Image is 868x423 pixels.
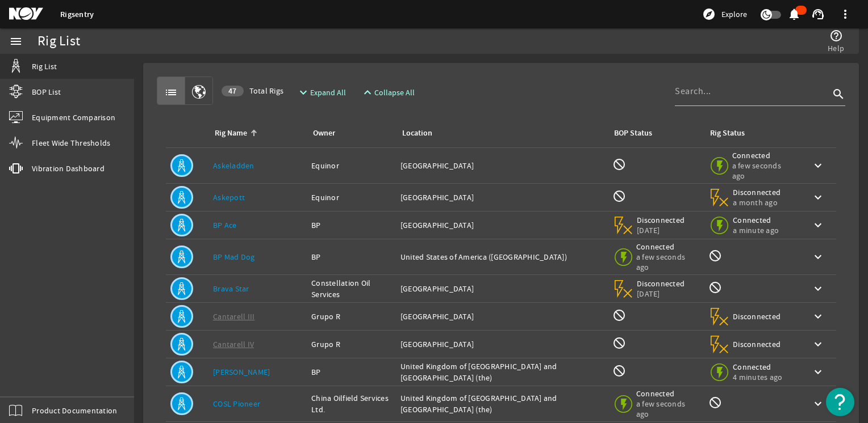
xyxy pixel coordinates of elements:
div: United Kingdom of [GEOGRAPHIC_DATA] and [GEOGRAPHIC_DATA] (the) [400,361,603,383]
a: BP Ace [213,220,237,230]
div: United States of America ([GEOGRAPHIC_DATA]) [400,251,603,263]
i: search [832,87,845,101]
div: BP [311,366,391,378]
span: Connected [733,215,781,225]
span: a few seconds ago [636,252,697,272]
span: Disconnected [733,339,781,349]
div: Owner [311,127,387,139]
span: Disconnected [733,187,781,197]
span: a few seconds ago [636,399,697,419]
span: 4 minutes ago [733,372,782,382]
div: BP [311,251,391,263]
div: BOP Status [614,127,652,139]
div: [GEOGRAPHIC_DATA] [400,339,603,350]
a: BP Mad Dog [213,252,255,262]
mat-icon: BOP Monitoring not available for this rig [612,308,626,322]
div: [GEOGRAPHIC_DATA] [400,311,603,322]
span: Connected [636,242,697,252]
span: Disconnected [637,278,685,289]
mat-icon: keyboard_arrow_down [811,159,825,172]
div: Equinor [311,192,391,203]
div: [GEOGRAPHIC_DATA] [400,219,603,231]
a: Cantarell III [213,311,254,322]
div: Location [400,127,599,139]
mat-icon: keyboard_arrow_down [811,282,825,295]
mat-icon: Rig Monitoring not available for this rig [708,281,722,294]
div: China Oilfield Services Ltd. [311,392,391,415]
div: Rig Status [710,127,745,139]
span: Connected [733,362,782,372]
span: Total Rigs [222,85,283,96]
div: Constellation Oil Services [311,277,391,300]
mat-icon: menu [9,35,23,48]
mat-icon: notifications [787,7,801,21]
mat-icon: vibration [9,162,23,175]
div: Rig Name [213,127,298,139]
mat-icon: keyboard_arrow_down [811,365,825,379]
div: [GEOGRAPHIC_DATA] [400,160,603,171]
span: BOP List [32,86,61,98]
mat-icon: keyboard_arrow_down [811,191,825,204]
span: Vibration Dashboard [32,163,105,174]
span: Explore [721,9,747,20]
div: Grupo R [311,311,391,322]
mat-icon: keyboard_arrow_down [811,250,825,264]
a: Cantarell IV [213,339,254,349]
span: Product Documentation [32,405,117,416]
mat-icon: BOP Monitoring not available for this rig [612,189,626,203]
mat-icon: expand_more [297,86,306,99]
button: Open Resource Center [826,388,854,416]
div: [GEOGRAPHIC_DATA] [400,192,603,203]
mat-icon: BOP Monitoring not available for this rig [612,336,626,350]
div: Rig List [37,36,80,47]
button: Expand All [292,82,350,103]
a: Askeladden [213,160,254,171]
mat-icon: list [164,86,178,99]
div: Location [402,127,432,139]
mat-icon: help_outline [829,29,843,43]
mat-icon: expand_less [361,86,370,99]
a: Askepott [213,192,245,202]
input: Search... [675,84,829,98]
div: Owner [313,127,335,139]
span: Rig List [32,61,57,72]
mat-icon: Rig Monitoring not available for this rig [708,249,722,263]
span: a minute ago [733,225,781,235]
div: [GEOGRAPHIC_DATA] [400,283,603,294]
span: a few seconds ago [732,160,793,181]
span: Help [828,43,844,54]
span: Connected [636,388,697,399]
div: United Kingdom of [GEOGRAPHIC_DATA] and [GEOGRAPHIC_DATA] (the) [400,392,603,415]
mat-icon: BOP Monitoring not available for this rig [612,158,626,171]
a: [PERSON_NAME] [213,367,270,377]
span: [DATE] [637,225,685,235]
mat-icon: keyboard_arrow_down [811,397,825,411]
a: COSL Pioneer [213,399,260,409]
span: [DATE] [637,289,685,299]
mat-icon: keyboard_arrow_down [811,337,825,351]
a: Rigsentry [60,9,94,20]
mat-icon: Rig Monitoring not available for this rig [708,396,722,409]
button: Explore [698,5,752,23]
div: Grupo R [311,339,391,350]
span: Fleet Wide Thresholds [32,137,110,149]
mat-icon: BOP Monitoring not available for this rig [612,364,626,378]
span: Expand All [310,87,346,98]
div: Equinor [311,160,391,171]
a: Brava Star [213,284,249,294]
span: Equipment Comparison [32,112,115,123]
span: a month ago [733,197,781,208]
mat-icon: keyboard_arrow_down [811,218,825,232]
span: Disconnected [733,311,781,322]
span: Connected [732,150,793,160]
mat-icon: explore [702,7,716,21]
div: 47 [222,86,244,96]
mat-icon: support_agent [811,7,825,21]
mat-icon: keyboard_arrow_down [811,310,825,323]
span: Disconnected [637,215,685,225]
button: Collapse All [356,82,419,103]
span: Collapse All [374,87,415,98]
div: Rig Name [215,127,247,139]
div: BP [311,219,391,231]
button: more_vert [832,1,859,28]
